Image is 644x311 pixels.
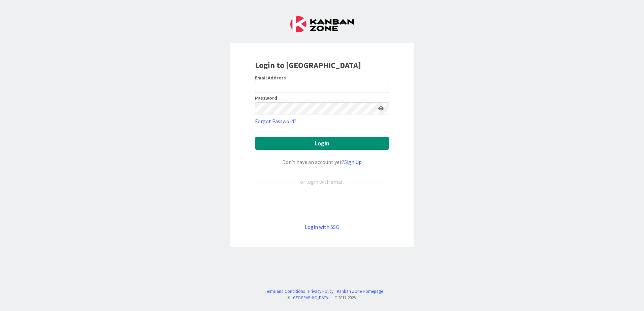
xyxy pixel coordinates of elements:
div: Don’t have an account yet? [255,158,389,166]
label: Email Address [255,75,286,81]
a: Sign Up [344,159,362,165]
a: Login with SSO [305,223,340,230]
a: Forgot Password? [255,117,296,125]
b: Login to [GEOGRAPHIC_DATA] [255,60,361,70]
img: Kanban Zone [290,16,354,32]
div: or login with email [298,178,346,186]
a: Kanban Zone Homepage [337,288,383,295]
a: Terms and Conditions [265,288,305,295]
div: © LLC 2017- 2025 . [261,295,383,301]
a: [GEOGRAPHIC_DATA] [292,295,329,300]
a: Privacy Policy [308,288,333,295]
label: Password [255,96,277,100]
iframe: Bouton Se connecter avec Google [252,197,392,212]
button: Login [255,137,389,150]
